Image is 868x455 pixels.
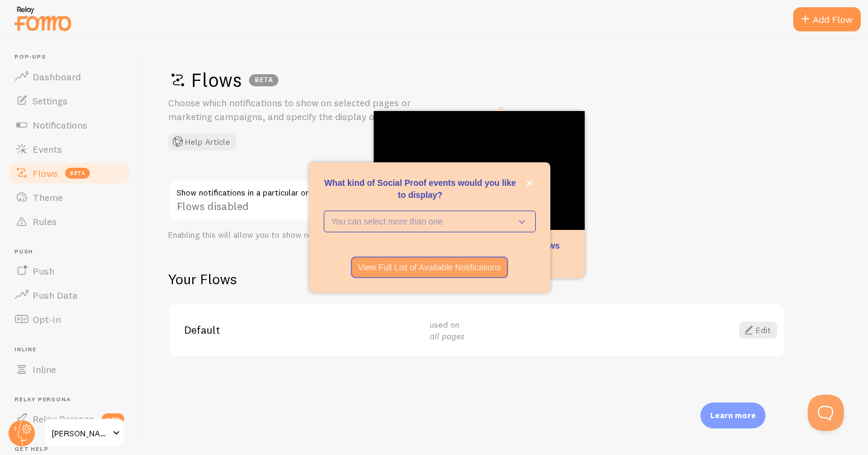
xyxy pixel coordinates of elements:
div: Flows disabled [168,179,530,223]
button: close, [523,177,536,189]
span: Relay Persona [33,413,95,425]
a: Theme [7,185,131,209]
a: Rules [7,209,131,234]
span: used on [430,319,465,342]
button: View Full List of Available Notifications [351,256,509,278]
div: Learn more [700,402,766,428]
a: [PERSON_NAME] de [PERSON_NAME] [43,419,125,448]
span: Push [14,248,131,256]
span: Inline [14,346,131,354]
a: Edit [739,322,777,339]
span: Inline [33,363,56,375]
span: Rules [33,215,57,227]
a: Inline [7,357,131,381]
a: Relay Persona new [7,407,131,431]
h1: Flows [168,68,832,92]
a: Settings [7,89,131,113]
div: What kind of Social Proof events would you like to display? [309,162,550,293]
h2: Your Flows [168,270,785,288]
span: Pop-ups [14,53,131,61]
p: View Full List of Available Notifications [358,261,502,273]
span: new [102,413,124,424]
a: Flows beta [7,161,131,185]
span: Notifications [33,119,87,131]
a: Dashboard [7,65,131,89]
a: Opt-In [7,307,131,331]
em: all pages [430,331,465,342]
button: You can select more than one [324,211,536,232]
img: fomo-relay-logo-orange.svg [13,3,73,34]
span: Get Help [14,445,131,453]
div: Enabling this will allow you to show notifications in a particular order [168,230,530,241]
span: Flows [33,167,58,179]
span: Push Data [33,289,78,301]
span: Settings [33,95,68,107]
span: Dashboard [33,71,81,83]
span: Relay Persona [14,396,131,404]
a: Events [7,137,131,161]
span: beta [65,168,90,179]
span: Theme [33,191,63,203]
div: BETA [249,74,278,86]
a: Push Data [7,283,131,307]
p: Learn more [710,410,756,421]
span: Push [33,265,54,277]
p: Choose which notifications to show on selected pages or marketing campaigns, and specify the disp... [168,96,458,124]
a: Push [7,259,131,283]
span: Default [184,325,415,336]
iframe: Help Scout Beacon - Open [808,395,844,431]
a: Notifications [7,113,131,137]
button: Help Article [168,133,236,150]
p: What kind of Social Proof events would you like to display? [324,177,536,201]
span: [PERSON_NAME] de [PERSON_NAME] [52,426,109,441]
span: Opt-In [33,313,61,325]
span: Events [33,143,62,155]
p: You can select more than one [332,215,511,227]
